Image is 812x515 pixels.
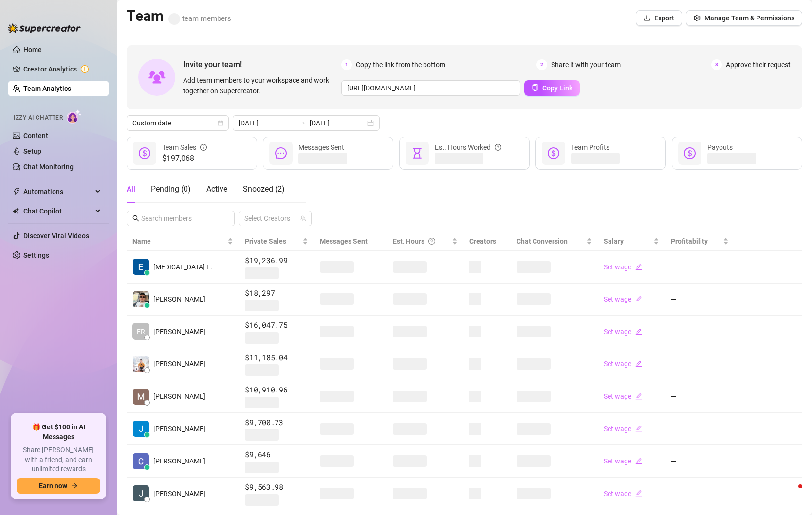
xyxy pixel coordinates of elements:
[153,294,205,304] span: [PERSON_NAME]
[139,147,150,159] span: dollar-circle
[168,14,231,23] span: team members
[218,120,223,126] span: calendar
[141,213,221,224] input: Search members
[153,326,205,337] span: [PERSON_NAME]
[524,80,580,96] button: Copy Link
[604,490,642,497] a: Set wageedit
[132,116,223,130] span: Custom date
[8,23,81,33] img: logo-BBDzfeDw.svg
[153,358,205,369] span: [PERSON_NAME]
[779,482,802,505] iframe: Intercom live chat
[13,188,20,195] span: thunderbolt
[133,421,149,437] img: Rupert T.
[23,147,41,155] a: Setup
[245,481,308,493] span: $9,563.98
[153,262,212,272] span: [MEDICAL_DATA] L.
[517,237,568,245] span: Chat Conversion
[23,184,92,199] span: Automations
[298,119,306,127] span: to
[133,389,149,405] img: Mariane Subia
[684,147,696,159] span: dollar-circle
[153,488,205,499] span: [PERSON_NAME]
[635,264,642,270] span: edit
[686,10,802,26] button: Manage Team & Permissions
[665,348,735,381] td: —
[654,14,674,22] span: Export
[200,142,207,153] span: info-circle
[704,14,794,22] span: Manage Team & Permissions
[127,232,239,251] th: Name
[23,203,92,219] span: Chat Copilot
[665,316,735,348] td: —
[300,215,306,221] span: team
[604,360,642,368] a: Set wageedit
[711,59,722,70] span: 3
[23,46,42,53] a: Home
[604,425,642,433] a: Set wageedit
[133,485,149,501] img: Jeffery Bamba
[17,445,100,474] span: Share [PERSON_NAME] with a friend, and earn unlimited rewards
[17,478,100,494] button: Earn nowarrow-right
[726,59,791,70] span: Approve their request
[604,457,642,465] a: Set wageedit
[23,61,101,77] a: Creator Analytics exclamation-circle
[13,208,19,214] img: Chat Copilot
[635,490,642,497] span: edit
[71,482,78,489] span: arrow-right
[548,147,559,159] span: dollar-circle
[635,393,642,400] span: edit
[132,236,225,247] span: Name
[532,84,538,91] span: copy
[542,84,572,92] span: Copy Link
[604,237,624,245] span: Salary
[604,263,642,271] a: Set wageedit
[153,424,205,434] span: [PERSON_NAME]
[635,296,642,302] span: edit
[604,328,642,336] a: Set wageedit
[127,183,135,195] div: All
[298,143,344,151] span: Messages Sent
[275,147,287,159] span: message
[245,320,308,331] span: $16,047.75
[356,59,445,70] span: Copy the link from the bottom
[133,453,149,469] img: Charmaine Javil…
[23,251,49,259] a: Settings
[671,237,708,245] span: Profitability
[635,458,642,464] span: edit
[665,445,735,478] td: —
[635,360,642,367] span: edit
[428,236,435,247] span: question-circle
[127,7,231,25] h2: Team
[239,118,294,128] input: Start date
[132,215,139,222] span: search
[67,109,82,124] img: AI Chatter
[411,147,423,159] span: hourglass
[665,413,735,445] td: —
[393,236,449,247] div: Est. Hours
[133,259,149,275] img: Exon Locsin
[162,142,207,153] div: Team Sales
[604,295,642,303] a: Set wageedit
[137,326,145,337] span: FR
[14,113,63,123] span: Izzy AI Chatter
[245,352,308,364] span: $11,185.04
[551,59,621,70] span: Share it with your team
[162,153,207,164] span: $197,068
[153,456,205,466] span: [PERSON_NAME]
[571,143,609,151] span: Team Profits
[23,85,71,92] a: Team Analytics
[245,255,308,266] span: $19,236.99
[320,237,368,245] span: Messages Sent
[536,59,547,70] span: 2
[243,184,285,194] span: Snoozed ( 2 )
[644,15,650,21] span: download
[133,291,149,307] img: Rick Gino Tarce…
[665,284,735,316] td: —
[495,142,501,153] span: question-circle
[151,183,191,195] div: Pending ( 0 )
[707,143,733,151] span: Payouts
[694,15,701,21] span: setting
[635,328,642,335] span: edit
[665,251,735,284] td: —
[23,132,48,140] a: Content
